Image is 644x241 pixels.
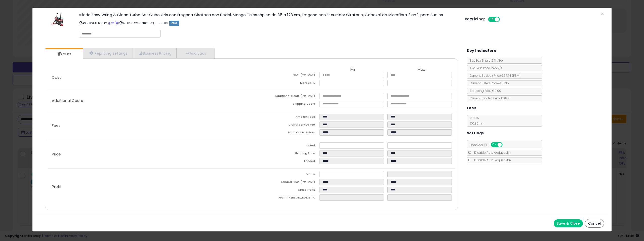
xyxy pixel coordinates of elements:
[467,89,501,93] span: Shipping Price: €0.00
[467,143,509,147] span: Consider CPT:
[467,121,485,126] span: €0.30 min
[252,122,319,129] td: Digital Service Fee
[48,75,252,79] p: Cost
[467,48,496,54] h5: Key Indicators
[177,48,214,58] a: Analytics
[601,10,604,17] span: ×
[467,96,511,100] span: Current Landed Price: €38.35
[467,73,520,78] span: Current Buybox Price:
[585,219,604,228] button: Cancel
[252,129,319,137] td: Total Costs & Fees
[108,21,111,25] a: BuyBox page
[319,67,387,72] th: Min
[489,17,495,22] span: ON
[50,13,65,28] img: 41AFLfJaMCL._SL60_.jpg
[467,116,485,126] span: 13.00 %
[252,72,319,80] td: Cost (Exc. VAT)
[48,99,252,103] p: Additional Costs
[467,66,503,70] span: Avg. Win Price 24h: N/A
[467,81,509,85] span: Current Listed Price: €38.35
[387,67,455,72] th: Max
[79,13,457,17] h3: Vileda Easy Wring & Clean Turbo Set Cubo Gris con Fregona Giratoria con Pedal, Mango Telescópico ...
[48,124,252,128] p: Fees
[48,152,252,156] p: Price
[115,21,118,25] a: Your listing only
[554,219,583,227] button: Save & Close
[252,142,319,150] td: Listed
[467,130,484,136] h5: Settings
[499,17,507,22] span: OFF
[252,158,319,166] td: Landed
[512,73,520,78] span: ( FBM )
[467,105,476,111] h5: Fees
[465,17,485,21] h5: Repricing:
[83,48,133,58] a: Repricing Settings
[252,150,319,158] td: Shipping Price
[252,171,319,179] td: Vat %
[79,19,457,27] p: ASIN: B01HTTQ6A2 | SKU: P-COV-071825-21,66-1-FBM
[252,187,319,194] td: Gross Profit
[252,179,319,187] td: Landed Price (Exc. VAT)
[467,58,503,63] span: BuyBox Share 24h: N/A
[472,158,511,162] span: Disable Auto-Adjust Max
[472,150,511,155] span: Disable Auto-Adjust Min
[45,49,83,59] a: Costs
[111,21,114,25] a: All offer listings
[133,48,177,58] a: Business Pricing
[252,80,319,88] td: Mark up %
[491,143,498,147] span: ON
[252,114,319,122] td: Amazon Fees
[502,143,510,147] span: OFF
[252,194,319,202] td: Profit [PERSON_NAME] %
[169,21,179,26] span: FBM
[501,73,520,78] span: €37.74
[252,101,319,108] td: Shipping Costs
[48,185,252,189] p: Profit
[252,93,319,101] td: Additional Costs (Exc. VAT)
